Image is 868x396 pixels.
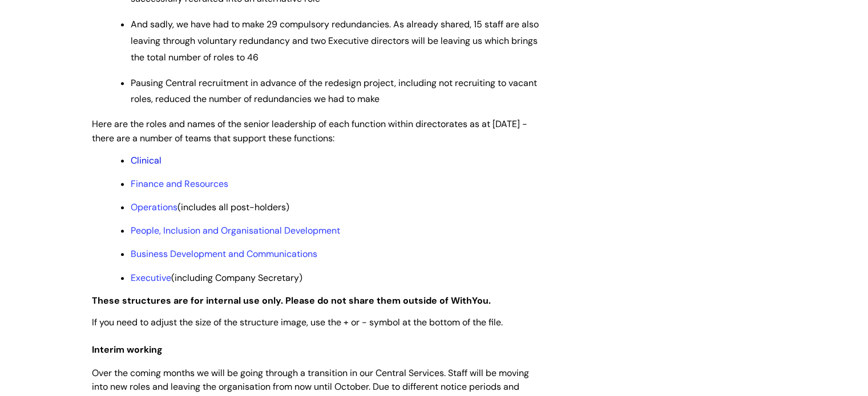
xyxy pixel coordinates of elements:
p: And sadly, we have had to make 29 compulsory redundancies. As already shared, 15 staff are also l... [131,17,543,66]
span: Interim working [92,344,163,356]
span: Here are the roles and names of the senior leadership of each function within directorates as at ... [92,118,527,144]
a: Operations [131,201,177,213]
a: Business Development and Communications [131,248,317,260]
span: (includes all post-holders) [131,201,289,213]
span: If you need to adjust the size of the structure image, use the + or - symbol at the bottom of the... [92,316,503,328]
a: Executive [131,272,171,284]
a: People, Inclusion and Organisational Development [131,224,340,236]
a: Clinical [131,154,162,166]
a: Finance and Resources [131,178,228,190]
strong: These structures are for internal use only. Please do not share them outside of WithYou. [92,295,491,307]
span: (including Company Secretary) [131,272,302,284]
p: Pausing Central recruitment in advance of the redesign project, including not recruiting to vacan... [131,75,543,108]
